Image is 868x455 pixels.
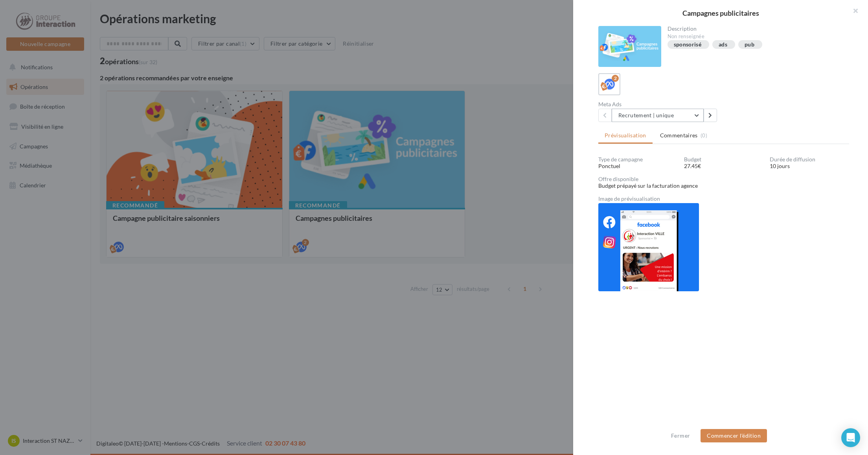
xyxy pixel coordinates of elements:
[598,157,678,162] div: Type de campagne
[719,42,727,48] div: ads
[668,33,843,40] div: Non renseignée
[668,26,843,31] div: Description
[598,176,849,182] div: Offre disponible
[612,75,619,82] div: 2
[745,42,754,48] div: pub
[701,132,707,139] span: (0)
[684,162,763,170] div: 27.45€
[586,9,855,17] div: Campagnes publicitaires
[612,109,704,122] button: Recrutement | unique
[598,182,849,190] div: Budget prépayé sur la facturation agence
[841,428,860,447] div: Open Intercom Messenger
[598,203,699,291] img: 008b87f00d921ddecfa28f1c35eec23d.png
[598,102,721,107] div: Meta Ads
[674,42,702,48] div: sponsorisé
[701,429,767,442] button: Commencer l'édition
[598,162,678,170] div: Ponctuel
[770,157,849,162] div: Durée de diffusion
[684,157,763,162] div: Budget
[660,131,698,139] span: Commentaires
[598,196,849,202] div: Image de prévisualisation
[770,162,849,170] div: 10 jours
[668,431,693,440] button: Fermer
